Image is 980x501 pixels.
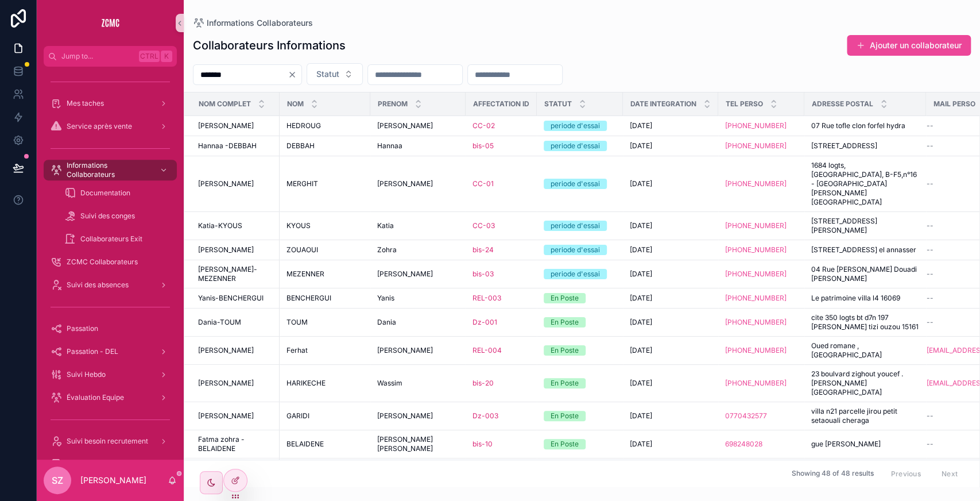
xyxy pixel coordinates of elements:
[472,294,530,303] a: REL-003
[286,141,315,151] span: DEBBAH
[472,269,530,279] a: bis-03
[44,275,177,295] a: Suivi des absences
[286,221,311,230] span: KYOUS
[630,294,711,303] a: [DATE]
[472,318,497,327] a: Dz-001
[551,439,579,449] div: En Poste
[67,161,150,179] span: Informations Collaborateurs
[207,17,313,29] span: Informations Collaborateurs
[286,294,331,303] span: BENCHERGUI
[52,473,63,487] span: SZ
[198,265,273,283] span: [PERSON_NAME]-MEZENNER
[927,440,933,449] span: --
[630,318,711,327] a: [DATE]
[377,294,394,303] span: Yanis
[551,141,600,151] div: periode d'essai
[286,269,363,279] a: MEZENNER
[44,387,177,408] a: Évaluation Equipe
[472,379,494,388] a: bis-20
[544,121,616,131] a: periode d'essai
[472,294,501,303] span: REL-003
[472,411,498,421] a: Dz-003
[630,121,711,130] a: [DATE]
[630,269,711,279] a: [DATE]
[198,411,254,421] span: [PERSON_NAME]
[198,141,273,151] a: Hannaa -DEBBAH
[377,346,459,355] a: [PERSON_NAME]
[725,269,797,279] a: [PHONE_NUMBER]
[472,179,530,188] a: CC-01
[377,141,402,151] span: Hannaa
[551,269,600,279] div: periode d'essai
[286,141,363,151] a: DEBBAH
[67,122,132,131] span: Service après vente
[551,317,579,327] div: En Poste
[286,411,363,421] a: GARIDI
[198,435,273,453] a: Fatma zohra -BELAIDENE
[725,379,797,388] a: [PHONE_NUMBER]
[811,121,905,130] span: 07 Rue tofle clon forfel hydra
[847,35,971,56] a: Ajouter un collaborateur
[193,17,313,29] a: Informations Collaborateurs
[377,294,459,303] a: Yanis
[630,221,652,230] span: [DATE]
[198,221,242,230] span: Katia-KYOUS
[725,221,787,230] a: [PHONE_NUMBER]
[725,440,762,449] a: 698248028
[927,221,933,230] span: --
[198,179,254,188] span: [PERSON_NAME]
[630,411,711,421] a: [DATE]
[630,411,652,421] span: [DATE]
[544,293,616,303] a: En Poste
[198,121,273,130] a: [PERSON_NAME]
[472,141,494,151] span: bis-05
[927,141,933,151] span: --
[286,411,309,421] span: GARIDI
[811,265,919,283] a: 04 Rue [PERSON_NAME] Douadi [PERSON_NAME]
[57,229,177,249] a: Collaborateurs Exit
[544,317,616,327] a: En Poste
[811,161,919,207] a: 1684 logts, [GEOGRAPHIC_DATA], B-F5,n°16 - [GEOGRAPHIC_DATA][PERSON_NAME][GEOGRAPHIC_DATA]
[811,369,919,397] a: 23 boulvard zighout youcef .[PERSON_NAME][GEOGRAPHIC_DATA]
[377,121,433,130] span: [PERSON_NAME]
[630,294,652,303] span: [DATE]
[198,379,254,388] span: [PERSON_NAME]
[927,318,933,327] span: --
[725,221,797,230] a: [PHONE_NUMBER]
[544,245,616,255] a: periode d'essai
[44,364,177,385] a: Suivi Hebdo
[630,245,652,255] span: [DATE]
[551,121,600,131] div: periode d'essai
[725,346,787,355] a: [PHONE_NUMBER]
[927,269,933,279] span: --
[377,411,459,421] a: [PERSON_NAME]
[725,179,797,188] a: [PHONE_NUMBER]
[725,318,787,327] a: [PHONE_NUMBER]
[472,221,495,230] span: CC-03
[725,346,797,355] a: [PHONE_NUMBER]
[472,245,494,255] a: bis-24
[67,393,124,402] span: Évaluation Equipe
[44,252,177,272] a: ZCMC Collaborateurs
[67,437,148,446] span: Suivi besoin recrutement
[198,141,257,151] span: Hannaa -DEBBAH
[198,245,254,255] span: [PERSON_NAME]
[472,269,494,279] a: bis-03
[725,141,797,151] a: [PHONE_NUMBER]
[44,318,177,339] a: Passation
[286,440,363,449] a: BELAIDENE
[377,379,459,388] a: Wassim
[198,294,273,303] a: Yanis-BENCHERGUI
[44,160,177,180] a: Informations Collaborateurs
[286,346,363,355] a: Ferhat
[288,70,301,79] button: Clear
[67,99,104,108] span: Mes taches
[551,221,600,231] div: periode d'essai
[544,345,616,356] a: En Poste
[472,121,495,130] span: CC-02
[725,318,797,327] a: [PHONE_NUMBER]
[286,346,308,355] span: Ferhat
